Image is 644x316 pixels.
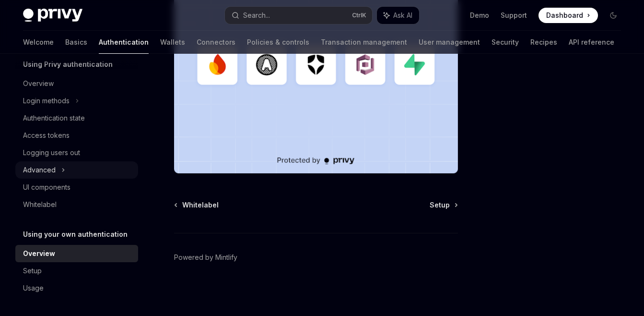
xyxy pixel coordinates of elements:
[23,147,80,158] div: Logging users out
[606,8,621,23] button: Toggle dark mode
[23,130,70,141] div: Access tokens
[569,31,614,54] a: API reference
[197,31,235,54] a: Connectors
[15,144,138,161] a: Logging users out
[377,7,419,24] button: Ask AI
[23,265,42,277] div: Setup
[539,8,598,23] a: Dashboard
[430,200,457,210] a: Setup
[225,7,372,24] button: Search...CtrlK
[23,248,55,259] div: Overview
[65,31,87,54] a: Basics
[419,31,480,54] a: User management
[352,12,366,19] span: Ctrl K
[23,112,85,124] div: Authentication state
[15,196,138,213] a: Whitelabel
[23,229,128,240] h5: Using your own authentication
[174,253,237,262] a: Powered by Mintlify
[321,31,407,54] a: Transaction management
[15,127,138,144] a: Access tokens
[15,280,138,297] a: Usage
[99,31,149,54] a: Authentication
[470,11,489,20] a: Demo
[182,200,219,210] span: Whitelabel
[23,164,56,176] div: Advanced
[23,282,44,294] div: Usage
[15,262,138,280] a: Setup
[243,10,270,21] div: Search...
[430,200,450,210] span: Setup
[15,109,138,127] a: Authentication state
[15,75,138,92] a: Overview
[175,200,219,210] a: Whitelabel
[23,95,70,107] div: Login methods
[15,245,138,262] a: Overview
[15,179,138,196] a: UI components
[530,31,557,54] a: Recipes
[23,9,82,22] img: dark logo
[492,31,519,54] a: Security
[160,31,185,54] a: Wallets
[23,78,54,89] div: Overview
[247,31,309,54] a: Policies & controls
[501,11,527,20] a: Support
[23,31,54,54] a: Welcome
[23,199,57,210] div: Whitelabel
[393,11,412,20] span: Ask AI
[23,182,70,193] div: UI components
[546,11,583,20] span: Dashboard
